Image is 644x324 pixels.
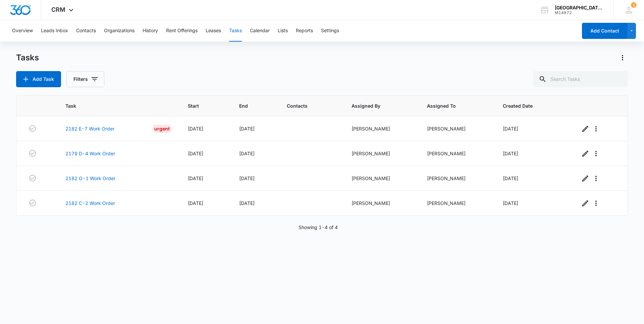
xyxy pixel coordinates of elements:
div: [PERSON_NAME] [427,150,487,157]
span: [DATE] [239,126,255,131]
span: 1 [631,2,636,8]
span: Assigned By [352,102,401,109]
p: Showing 1-4 of 4 [299,224,338,231]
input: Search Tasks [533,71,628,87]
button: Rent Offerings [166,20,198,42]
div: [PERSON_NAME] [352,150,411,157]
span: End [239,102,261,109]
div: account name [555,5,604,10]
button: Tasks [229,20,242,42]
button: Add Task [16,71,61,87]
a: 2182 O-1 Work Order [65,175,115,182]
button: Settings [321,20,339,42]
div: [PERSON_NAME] [352,200,411,207]
span: [DATE] [503,175,518,181]
span: [DATE] [188,126,203,131]
button: Add Contact [582,23,627,39]
span: Created Date [503,102,554,109]
span: [DATE] [239,175,255,181]
span: Task [65,102,162,109]
button: Actions [617,52,628,63]
span: [DATE] [188,200,203,206]
button: History [143,20,158,42]
button: Calendar [250,20,270,42]
button: Organizations [104,20,135,42]
div: [PERSON_NAME] [352,125,411,132]
span: CRM [51,6,65,13]
h1: Tasks [16,53,39,63]
div: [PERSON_NAME] [427,175,487,182]
span: [DATE] [503,151,518,156]
span: [DATE] [503,200,518,206]
div: [PERSON_NAME] [427,125,487,132]
div: notifications count [631,2,636,8]
span: [DATE] [188,175,203,181]
a: 2179 D-4 Work Order [65,150,115,157]
button: Overview [12,20,33,42]
a: 2182 C-2 Work Order [65,200,115,207]
span: [DATE] [503,126,518,131]
button: Leads Inbox [41,20,68,42]
span: Assigned To [427,102,477,109]
button: Leases [206,20,221,42]
button: Filters [66,71,104,87]
span: [DATE] [239,151,255,156]
span: Start [188,102,213,109]
button: Lists [278,20,288,42]
div: [PERSON_NAME] [352,175,411,182]
button: Contacts [76,20,96,42]
button: Reports [296,20,313,42]
div: Urgent [152,125,172,133]
span: [DATE] [239,200,255,206]
span: Contacts [287,102,325,109]
span: [DATE] [188,151,203,156]
div: account id [555,10,604,15]
div: [PERSON_NAME] [427,200,487,207]
a: 2182 E-7 Work Order [65,125,114,132]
